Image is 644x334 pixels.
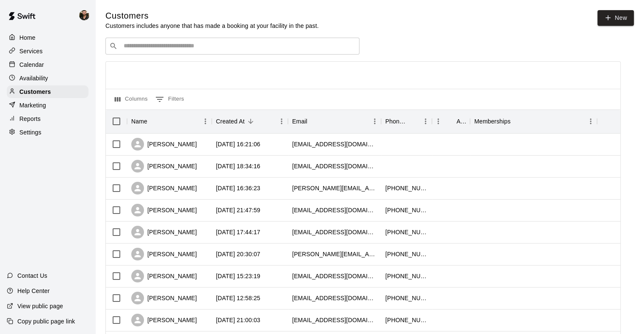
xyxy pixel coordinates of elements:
button: Show filters [153,93,186,106]
a: Reports [7,112,88,125]
p: Copy public page link [17,317,75,326]
div: 2025-09-18 16:21:06 [216,140,260,148]
button: Menu [275,115,288,128]
div: Search customers by name or email [105,38,359,55]
div: rjhardin03@gmail.com [292,272,377,280]
button: Menu [419,115,432,128]
button: Menu [584,115,597,128]
div: Name [127,110,212,133]
div: +18438177995 [385,206,428,214]
div: kaylarivera9312@gmail.com [292,294,377,302]
div: ashleymiller2992@gmail.com [292,316,377,324]
p: Reports [19,115,41,123]
div: Jacob Fisher [77,7,95,24]
div: Email [288,110,381,133]
button: Menu [368,115,381,128]
div: +18432962992 [385,316,428,324]
a: Services [7,45,88,57]
div: Memberships [470,110,597,133]
button: Select columns [113,93,150,106]
p: Customers includes anyone that has made a booking at your facility in the past. [105,22,319,30]
img: Jacob Fisher [79,10,89,20]
a: Customers [7,85,88,98]
div: Age [456,110,466,133]
p: Calendar [19,60,44,69]
div: Email [292,110,307,133]
p: Services [19,47,43,55]
h5: Customers [105,10,319,22]
a: Home [7,31,88,44]
div: +12038923863 [385,294,428,302]
button: Menu [199,115,212,128]
div: [PERSON_NAME] [131,270,197,282]
p: Help Center [17,287,50,295]
div: caroline.keeler424@gmail.com [292,184,377,192]
div: 2025-09-11 21:47:59 [216,206,260,214]
button: Sort [511,115,522,127]
div: 2025-08-31 12:58:25 [216,294,260,302]
a: New [597,10,634,26]
button: Sort [445,115,456,127]
div: kellytowne3@gmail.com [292,228,377,236]
a: Settings [7,126,88,139]
p: Home [19,33,36,42]
div: winudi@yahoo.com [292,206,377,214]
p: View public page [17,302,63,310]
div: Created At [212,110,288,133]
p: Availability [19,74,48,82]
button: Menu [432,115,445,128]
div: [PERSON_NAME] [131,314,197,326]
div: [PERSON_NAME] [131,182,197,194]
div: 2025-09-16 18:34:16 [216,162,260,170]
div: 2025-09-09 17:44:17 [216,228,260,236]
div: [PERSON_NAME] [131,248,197,260]
div: Age [432,110,470,133]
div: [PERSON_NAME] [131,204,197,216]
a: Availability [7,72,88,85]
div: +18436967678 [385,272,428,280]
div: +18435396273 [385,250,428,258]
a: Marketing [7,99,88,112]
div: +13309362078 [385,184,428,192]
div: 2025-08-30 21:00:03 [216,316,260,324]
div: 2025-09-05 20:30:07 [216,250,260,258]
button: Sort [407,115,419,127]
div: melissa.harrington.2009@gmail.com [292,250,377,258]
div: 2025-09-16 16:36:23 [216,184,260,192]
div: Created At [216,110,245,133]
div: joebyrd@gmail.com [292,140,377,148]
a: Calendar [7,58,88,71]
p: Settings [19,128,41,137]
p: Contact Us [17,271,47,280]
div: [PERSON_NAME] [131,292,197,304]
div: [PERSON_NAME] [131,226,197,238]
button: Sort [307,115,319,127]
div: Phone Number [381,110,432,133]
div: Name [131,110,147,133]
div: Memberships [474,110,511,133]
div: perrymjudy@yahoo.com [292,162,377,170]
div: [PERSON_NAME] [131,160,197,172]
button: Sort [147,115,159,127]
div: [PERSON_NAME] [131,138,197,151]
div: +18438304854 [385,228,428,236]
p: Marketing [19,101,46,110]
button: Sort [245,115,257,127]
p: Customers [19,88,51,96]
div: Phone Number [385,110,407,133]
div: 2025-08-31 15:23:19 [216,272,260,280]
